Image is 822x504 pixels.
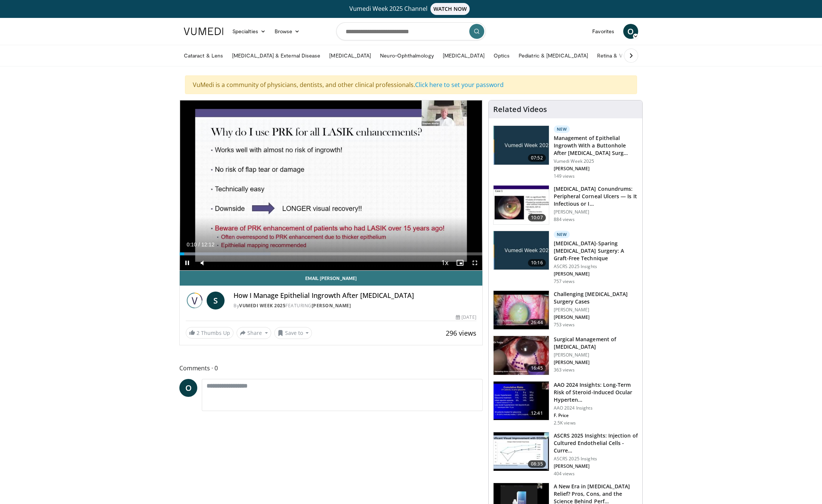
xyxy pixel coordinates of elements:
[186,327,234,339] a: 2 Thumbs Up
[270,24,305,39] a: Browse
[493,336,638,375] a: 16:45 Surgical Management of [MEDICAL_DATA] [PERSON_NAME] [PERSON_NAME] 363 views
[554,307,638,313] p: [PERSON_NAME]
[554,271,638,277] p: [PERSON_NAME]
[528,319,546,326] span: 26:44
[554,456,638,462] p: ASCRS 2025 Insights
[493,185,638,225] a: 10:07 [MEDICAL_DATA] Conundrums: Peripheral Corneal Ulcers — Is It Infectious or I… [PERSON_NAME]...
[185,3,637,15] a: Vumedi Week 2025 ChannelWATCH NOW
[554,463,638,469] p: [PERSON_NAME]
[494,382,549,420] img: d1bebadf-5ef8-4c82-bd02-47cdd9740fa5.150x105_q85_crop-smart_upscale.jpg
[201,242,214,248] span: 12:12
[528,214,546,221] span: 10:07
[237,327,271,339] button: Share
[274,327,312,339] button: Save to
[467,255,482,270] button: Fullscreen
[554,240,638,262] h3: [MEDICAL_DATA]-Sparing [MEDICAL_DATA] Surgery: A Graft-Free Technique
[554,290,638,305] h3: Challenging [MEDICAL_DATA] Surgery Cases
[623,24,638,39] a: O
[197,329,200,336] span: 2
[186,242,197,248] span: 0:10
[554,158,638,164] p: Vumedi Week 2025
[234,302,476,309] div: By FEATURING
[554,336,638,351] h3: Surgical Management of [MEDICAL_DATA]
[554,420,576,426] p: 2.5K views
[228,48,325,63] a: [MEDICAL_DATA] & External Disease
[554,381,638,404] h3: AAO 2024 Insights: Long-Term Risk of Steroid-Induced Ocular Hyperten…
[430,3,470,15] span: WATCH NOW
[528,259,546,267] span: 10:16
[493,381,638,426] a: 12:41 AAO 2024 Insights: Long-Term Risk of Steroid-Induced Ocular Hyperten… AAO 2024 Insights F. ...
[528,410,546,417] span: 12:41
[554,264,638,270] p: ASCRS 2025 Insights
[493,231,638,284] a: 10:16 New [MEDICAL_DATA]-Sparing [MEDICAL_DATA] Surgery: A Graft-Free Technique ASCRS 2025 Insigh...
[554,209,638,215] p: [PERSON_NAME]
[180,100,482,271] video-js: Video Player
[180,255,195,270] button: Pause
[554,367,575,373] p: 363 views
[593,48,643,63] a: Retina & Vitreous
[180,252,482,255] div: Progress Bar
[198,242,200,248] span: /
[588,24,619,39] a: Favorites
[554,322,575,328] p: 753 views
[554,166,638,172] p: [PERSON_NAME]
[179,48,228,63] a: Cataract & Lens
[376,48,438,63] a: Neuro-Ophthalmology
[493,290,638,330] a: 26:44 Challenging [MEDICAL_DATA] Surgery Cases [PERSON_NAME] [PERSON_NAME] 753 views
[325,48,376,63] a: [MEDICAL_DATA]
[452,255,467,270] button: Enable picture-in-picture mode
[514,48,593,63] a: Pediatric & [MEDICAL_DATA]
[554,314,638,320] p: [PERSON_NAME]
[554,405,638,411] p: AAO 2024 Insights
[336,22,486,40] input: Search topics, interventions
[179,379,197,397] a: O
[184,28,223,35] img: VuMedi Logo
[493,125,638,179] a: 07:52 New Management of Epithelial Ingrowth With a Buttonhole After [MEDICAL_DATA] Surg… Vumedi W...
[554,185,638,208] h3: [MEDICAL_DATA] Conundrums: Peripheral Corneal Ulcers — Is It Infectious or I…
[185,75,637,94] div: VuMedi is a community of physicians, dentists, and other clinical professionals.
[528,364,546,372] span: 16:45
[554,360,638,365] p: [PERSON_NAME]
[554,217,575,223] p: 884 views
[554,413,638,419] p: F. Price
[554,432,638,454] h3: ASCRS 2025 Insights: Injection of Cultured Endothelial Cells - Curre…
[179,363,483,373] span: Comments 0
[415,81,504,89] a: Click here to set your password
[493,105,547,114] h4: Related Videos
[207,292,225,309] a: S
[180,271,482,286] a: Email [PERSON_NAME]
[494,126,549,165] img: af7cb505-fca8-4258-9910-2a274f8a3ee4.jpg.150x105_q85_crop-smart_upscale.jpg
[554,279,575,284] p: 757 views
[456,314,476,321] div: [DATE]
[554,173,575,179] p: 149 views
[493,432,638,477] a: 08:35 ASCRS 2025 Insights: Injection of Cultured Endothelial Cells - Curre… ASCRS 2025 Insights [...
[312,302,351,309] a: [PERSON_NAME]
[554,134,638,157] h3: Management of Epithelial Ingrowth With a Buttonhole After [MEDICAL_DATA] Surg…
[494,432,549,471] img: 6d52f384-0ebd-4d88-9c91-03f002d9199b.150x105_q85_crop-smart_upscale.jpg
[195,255,210,270] button: Mute
[494,231,549,270] img: e2db3364-8554-489a-9e60-297bee4c90d2.jpg.150x105_q85_crop-smart_upscale.jpg
[446,329,476,337] span: 296 views
[228,24,270,39] a: Specialties
[234,292,476,300] h4: How I Manage Epithelial Ingrowth After [MEDICAL_DATA]
[438,48,489,63] a: [MEDICAL_DATA]
[494,291,549,330] img: 05a6f048-9eed-46a7-93e1-844e43fc910c.150x105_q85_crop-smart_upscale.jpg
[528,154,546,162] span: 07:52
[494,336,549,375] img: 7b07ef4f-7000-4ba4-89ad-39d958bbfcae.150x105_q85_crop-smart_upscale.jpg
[528,460,546,468] span: 08:35
[239,302,285,309] a: Vumedi Week 2025
[489,48,514,63] a: Optics
[554,125,570,133] p: New
[554,352,638,358] p: [PERSON_NAME]
[186,292,204,309] img: Vumedi Week 2025
[438,255,452,270] button: Playback Rate
[554,231,570,238] p: New
[494,186,549,224] img: 5ede7c1e-2637-46cb-a546-16fd546e0e1e.150x105_q85_crop-smart_upscale.jpg
[554,471,575,477] p: 404 views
